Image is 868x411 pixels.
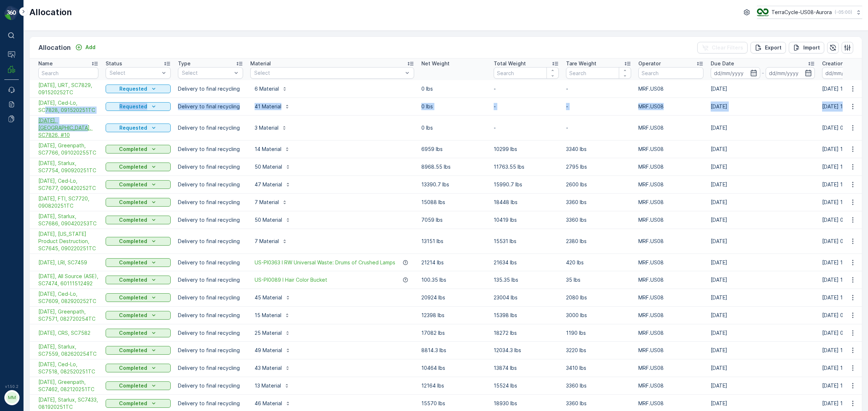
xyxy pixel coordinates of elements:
[421,294,486,301] p: 20924 lbs
[255,312,281,319] p: 15 Material
[250,345,295,356] button: 49 Material
[638,85,703,92] p: MRF.US08
[178,238,243,245] p: Delivery to final recycling
[421,103,486,110] p: 0 lbs
[421,400,486,407] p: 15570 lbs
[119,238,147,245] p: Completed
[494,238,559,245] p: 15531 lbs
[707,98,818,116] td: [DATE]
[638,124,703,131] p: MRF.US08
[494,347,559,354] p: 12034.3 lbs
[119,294,147,301] p: Completed
[38,343,98,358] a: 08/27/25, Starlux, SC7559, 082620254TC
[566,103,631,110] p: -
[178,294,243,301] p: Delivery to final recycling
[421,364,486,372] p: 10464 lbs
[38,259,98,266] span: [DATE], LRI, SC7459
[106,258,171,267] button: Completed
[638,181,703,188] p: MRF.US08
[566,259,631,266] p: 420 lbs
[566,163,631,170] p: 2795 lbs
[72,43,98,52] button: Add
[106,381,171,390] button: Completed
[494,124,559,131] p: -
[38,273,98,287] span: [DATE], All Source (ASE), SC7474, 60111512492
[106,276,171,284] button: Completed
[255,382,281,389] p: 13 Material
[494,146,559,153] p: 10299 lbs
[6,392,18,403] div: MM
[38,142,98,156] span: [DATE], Greenpath, SC7766, 091020255TC
[421,347,486,354] p: 8814.3 lbs
[178,163,243,170] p: Delivery to final recycling
[106,198,171,207] button: Completed
[421,276,486,284] p: 100.35 lbs
[494,259,559,266] p: 21634 lbs
[119,312,147,319] p: Completed
[38,259,98,266] a: 09/02/25, LRI, SC7459
[110,69,159,77] p: Select
[178,60,191,67] p: Type
[255,259,395,266] a: US-PI0363 I RW Universal Waste: Drums of Crushed Lamps
[421,259,486,266] p: 21214 lbs
[38,117,98,139] a: 09/15/25, Mid America, SC7826, #10
[707,176,818,194] td: [DATE]
[106,124,171,132] button: Requested
[421,124,486,131] p: 0 lbs
[707,229,818,254] td: [DATE]
[106,329,171,337] button: Completed
[178,276,243,284] p: Delivery to final recycling
[119,163,147,170] p: Completed
[255,124,278,131] p: 3 Material
[250,122,292,134] button: 3 Material
[250,83,292,95] button: 6 Material
[38,396,98,411] span: [DATE], Starlux, SC7433, 081920251TC
[38,195,98,209] span: [DATE], FTI, SC7720, 090820251TC
[638,294,703,301] p: MRF.US08
[494,329,559,337] p: 18272 lbs
[707,377,818,395] td: [DATE]
[250,380,294,391] button: 13 Material
[255,238,279,245] p: 7 Material
[178,103,243,110] p: Delivery to final recycling
[835,9,852,15] p: ( -05:00 )
[494,85,559,92] p: -
[250,235,292,247] button: 7 Material
[566,199,631,206] p: 3360 lbs
[106,85,171,93] button: Requested
[38,361,98,375] span: [DATE], Ced-Lo, SC7518, 082520251TC
[250,161,295,173] button: 50 Material
[638,400,703,407] p: MRF.US08
[38,160,98,174] a: 09/10/25, Starlux, SC7754, 090920251TC
[38,290,98,305] span: [DATE], Ced-Lo, SC7609, 082920252TC
[566,382,631,389] p: 3360 lbs
[638,103,703,110] p: MRF.US08
[421,312,486,319] p: 12398 lbs
[566,181,631,188] p: 2600 lbs
[494,276,559,284] p: 135.35 lbs
[106,364,171,372] button: Completed
[566,60,596,67] p: Tare Weight
[119,364,147,372] p: Completed
[178,347,243,354] p: Delivery to final recycling
[566,312,631,319] p: 3000 lbs
[707,324,818,342] td: [DATE]
[178,312,243,319] p: Delivery to final recycling
[707,80,818,98] td: [DATE]
[638,312,703,319] p: MRF.US08
[421,329,486,337] p: 17082 lbs
[119,400,147,407] p: Completed
[106,293,171,302] button: Completed
[421,238,486,245] p: 13151 lbs
[38,230,98,252] a: 09/4/25, Arizona Product Destruction, SC7645, 090220251TC
[250,143,294,155] button: 14 Material
[255,85,279,92] p: 6 Material
[250,292,295,303] button: 45 Material
[106,145,171,153] button: Completed
[255,329,282,337] p: 25 Material
[566,329,631,337] p: 1190 lbs
[638,67,703,79] input: Search
[421,163,486,170] p: 8968.55 lbs
[707,307,818,324] td: [DATE]
[638,259,703,266] p: MRF.US08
